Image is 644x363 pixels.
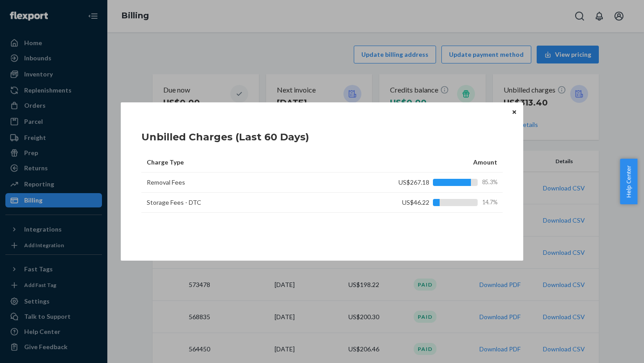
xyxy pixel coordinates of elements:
[13,111,201,175] p: Fast Tag coverage is the percentage of continental U.S. buyers who see guaranteed delivery dates ...
[141,152,365,173] th: Charge Type
[13,189,201,253] p: You can view the Fast Tag coverage of a SKU by visiting that SKU's Detail page from the Inventory...
[13,18,201,78] div: 461 How Should I Package Shipments for Optimal Fast Tag Coverage When Forwarding?
[13,266,201,319] h1: How is Fast Tag coverage impacted by how I pack my forwarding shipment?
[379,198,497,207] div: US$46.22
[141,173,365,193] td: Removal Fees
[141,193,365,213] td: Storage Fees - DTC
[510,107,519,117] button: Close
[481,178,497,186] span: 85.3%
[481,198,497,207] span: 14.7%
[365,152,503,173] th: Amount
[141,130,309,144] h1: Unbilled Charges (Last 60 Days)
[13,89,201,106] h1: What is Fast Tag coverage?
[47,325,115,334] a: forwarding program
[379,178,497,187] div: US$267.18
